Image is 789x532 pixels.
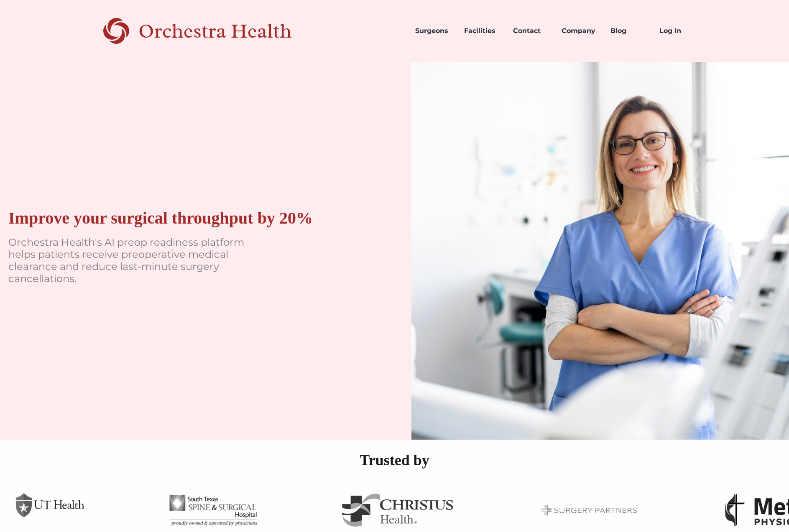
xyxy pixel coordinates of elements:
[409,17,457,45] a: Surgeons
[138,23,321,40] div: Orchestra Health
[88,17,321,45] a: home
[506,17,555,45] a: Contact
[555,17,604,45] a: Company
[604,17,653,45] a: Blog
[8,208,313,228] div: Improve your surgical throughput by 20%
[8,237,259,285] p: Orchestra Health's AI preop readiness platform helps patients receive preoperative medical cleara...
[653,17,702,45] a: Log In
[457,17,506,45] a: Facilities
